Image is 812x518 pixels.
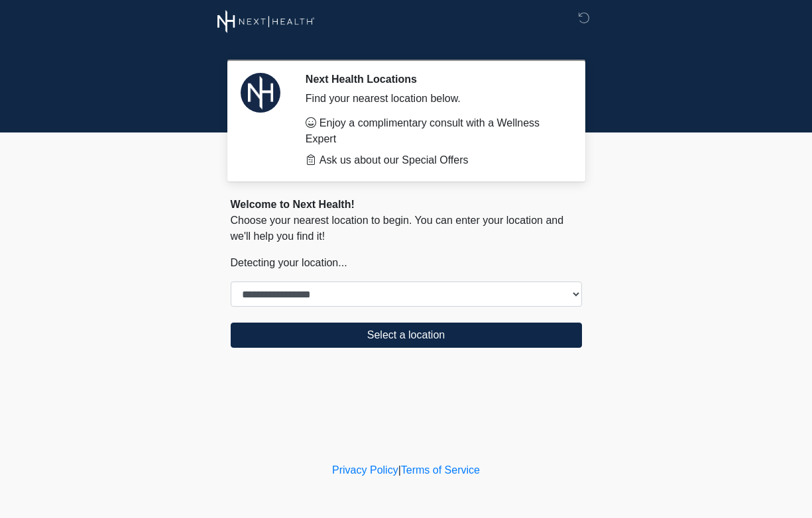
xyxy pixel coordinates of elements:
li: Enjoy a complimentary consult with a Wellness Expert [306,115,562,147]
img: Next Health Wellness Logo [217,10,315,33]
div: Welcome to Next Health! [231,197,582,213]
div: Find your nearest location below. [306,91,562,107]
a: Privacy Policy [332,464,398,476]
h2: Next Health Locations [306,73,562,85]
img: Agent Avatar [241,73,280,113]
li: Ask us about our Special Offers [306,152,562,168]
span: Detecting your location... [231,257,347,268]
a: Terms of Service [401,464,480,476]
button: Select a location [231,323,582,348]
span: Choose your nearest location to begin. You can enter your location and we'll help you find it! [231,215,564,242]
a: | [398,464,401,476]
